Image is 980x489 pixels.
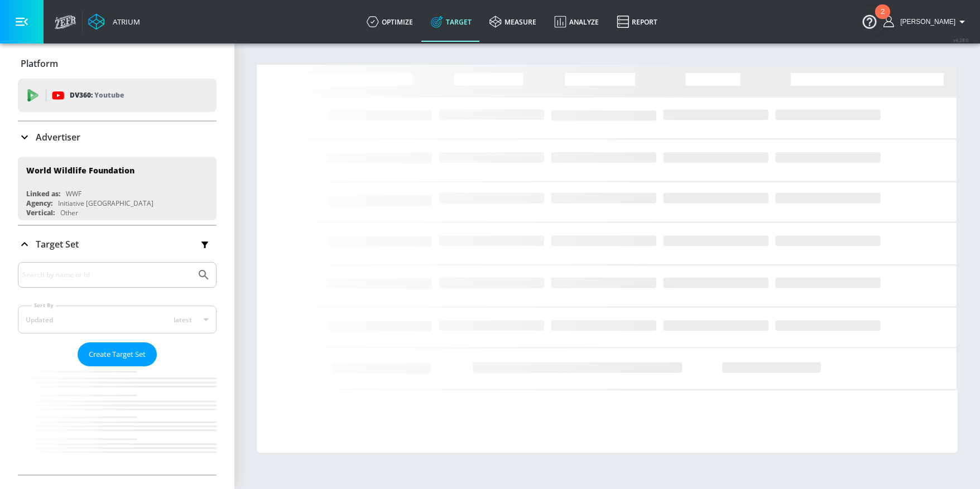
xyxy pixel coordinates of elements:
a: Report [608,2,666,42]
div: World Wildlife FoundationLinked as:WWFAgency:Initiative [GEOGRAPHIC_DATA]Vertical:Other [18,157,217,220]
div: Other [60,208,78,217]
div: Initiative [GEOGRAPHIC_DATA] [58,198,153,208]
span: Create Target Set [89,348,146,361]
div: Platform [18,48,217,79]
div: World Wildlife Foundation [26,165,134,176]
a: Analyze [545,2,608,42]
span: login as: amanda.cermak@zefr.com [896,18,955,26]
div: Vertical: [26,208,55,217]
div: Updated [26,315,53,325]
p: Platform [21,57,58,70]
div: Linked as: [26,189,60,198]
div: Advertiser [18,122,217,153]
p: Advertiser [36,131,80,143]
a: optimize [358,2,422,42]
div: Agency: [26,198,52,208]
div: WWF [66,189,81,198]
div: 2 [881,12,885,26]
label: Sort By [32,302,56,309]
a: Atrium [88,13,140,30]
div: Atrium [108,17,140,27]
button: [PERSON_NAME] [883,15,969,28]
input: Search by name or Id [22,268,191,282]
a: measure [481,2,545,42]
a: Target [422,2,481,42]
p: DV360: [70,89,124,101]
div: DV360: Youtube [18,79,217,112]
span: v 4.28.0 [953,37,969,43]
p: Youtube [94,89,124,101]
div: Target Set [18,226,217,263]
p: Target Set [36,238,79,250]
span: latest [174,315,192,325]
button: Create Target Set [78,342,157,366]
button: Open Resource Center, 2 new notifications [854,6,885,37]
div: Target Set [18,262,217,475]
nav: list of Target Set [18,366,217,475]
